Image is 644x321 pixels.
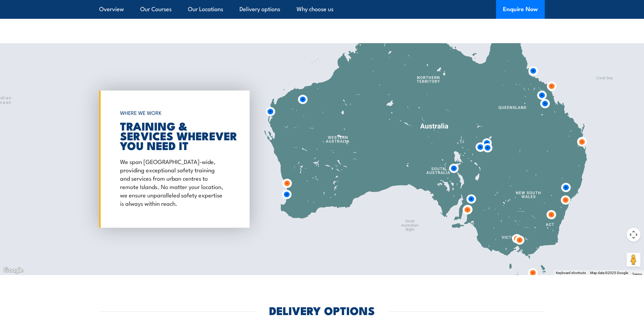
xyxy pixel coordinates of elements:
h2: TRAINING & SERVICES WHEREVER YOU NEED IT [120,121,225,150]
span: Map data ©2025 Google [590,271,628,275]
h6: WHERE WE WORK [120,107,225,119]
button: Keyboard shortcuts [556,271,586,275]
button: Map camera controls [627,228,641,242]
h2: DELIVERY OPTIONS [269,305,375,315]
p: We span [GEOGRAPHIC_DATA]-wide, providing exceptional safety training and services from urban cen... [120,157,225,207]
img: Google [2,266,25,275]
a: Terms [632,272,642,276]
a: Open this area in Google Maps (opens a new window) [2,266,25,275]
button: Drag Pegman onto the map to open Street View [627,253,641,267]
